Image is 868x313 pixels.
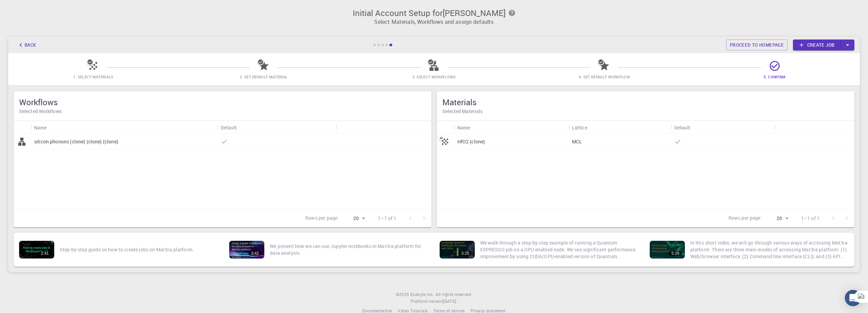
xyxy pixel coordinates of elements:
[690,239,849,260] p: In this short video, we will go through various ways of accessing Mat3ra platform. There are thre...
[457,138,485,145] p: HfO2 (clone)
[221,121,237,134] div: Default
[217,121,336,134] div: Default
[240,74,288,79] span: 2. Set Default Material
[442,108,849,115] h6: Selected Materials
[801,215,820,222] p: 1–1 of 1
[845,290,861,306] div: Open Intercom Messenger
[436,291,472,298] span: All rights reserved.
[458,251,472,256] div: 3:25
[442,97,849,108] h5: Materials
[60,246,194,253] p: Step-by-step guide on how to create jobs on Mat3ra platform.
[729,215,762,222] p: Rows per page:
[73,74,114,79] span: 1. Select Materials
[237,122,248,133] button: Sort
[410,292,434,297] span: Exabyte Inc.
[248,251,262,256] div: 3:42
[572,121,587,134] div: Lattice
[12,8,856,18] h3: Initial Account Setup for [PERSON_NAME]
[17,4,28,11] span: 지원
[38,251,52,256] div: 2:41
[411,298,443,305] span: Platform version
[470,122,481,133] button: Sort
[437,235,642,264] a: 3:25We walk through a step-by-step example of running a Quantum ESPRESSO job on a GPU enabled nod...
[14,121,31,134] div: Icon
[341,214,367,223] div: 20
[19,108,426,115] h6: Selected Workflows
[671,121,774,134] div: Default
[765,214,790,223] div: 20
[396,291,410,298] span: © 2025
[579,74,630,79] span: 4. Set Default Workflow
[378,215,396,222] p: 1–1 of 1
[31,121,217,134] div: Name
[12,18,856,26] p: Select Materials, Workflows and assign defaults
[305,215,339,222] p: Rows per page:
[47,122,58,133] button: Sort
[437,121,454,134] div: Icon
[19,97,426,108] h5: Workflows
[34,138,118,145] p: silicon phonons (clone) (clone) (clone)
[668,251,682,256] div: 5:29
[726,40,788,50] a: Proceed to homepage
[454,121,569,134] div: Name
[572,138,582,145] p: MCL
[793,40,841,50] a: Create job
[480,239,639,260] p: We walk through a step-by-step example of running a Quantum ESPRESSO job on a GPU enabled node. W...
[34,121,47,134] div: Name
[647,235,852,264] a: 5:29In this short video, we will go through various ways of accessing Mat3ra platform. There are ...
[226,235,431,264] a: 3:42We present how we can use Jupyter notebooks in Mat3ra platform for data analysis.
[587,122,598,133] button: Sort
[674,121,690,134] div: Default
[443,298,457,304] span: [DATE] .
[410,291,434,298] a: Exabyte Inc.
[569,121,671,134] div: Lattice
[14,40,40,50] button: Back
[443,298,457,305] a: [DATE].
[764,74,785,79] span: 5. Confirm
[412,74,456,79] span: 3. Select Workflows
[16,235,221,264] a: 2:41Step-by-step guide on how to create jobs on Mat3ra platform.
[690,122,701,133] button: Sort
[457,121,470,134] div: Name
[270,243,428,256] p: We present how we can use Jupyter notebooks in Mat3ra platform for data analysis.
